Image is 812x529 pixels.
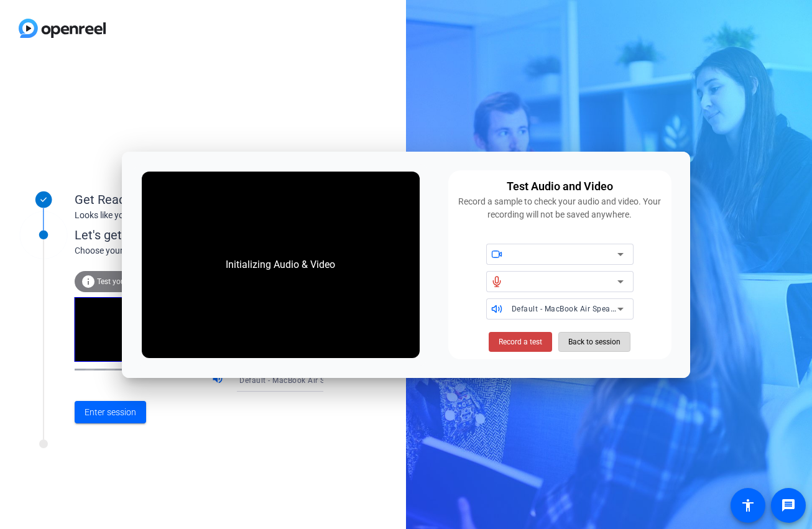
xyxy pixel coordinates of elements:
div: Initializing Audio & Video [213,245,348,285]
div: Record a sample to check your audio and video. Your recording will not be saved anywhere. [456,195,665,221]
div: Choose your settings [75,244,349,257]
span: Default - MacBook Air Speakers (Built-in) [512,303,659,313]
span: Record a test [499,336,542,347]
div: Get Ready! [75,190,323,209]
span: Back to session [568,330,621,354]
mat-icon: message [781,498,796,513]
span: Test your audio and video [97,277,183,286]
span: Enter session [85,406,136,419]
button: Back to session [558,332,630,352]
div: Let's get connected. [75,226,349,244]
div: Test Audio and Video [507,178,613,195]
mat-icon: accessibility [740,498,755,513]
mat-icon: info [81,274,96,289]
span: Default - MacBook Air Speakers (Built-in) [239,375,387,385]
div: Looks like you've been invited to join [75,209,323,222]
mat-icon: volume_up [211,372,226,387]
button: Record a test [489,332,552,352]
